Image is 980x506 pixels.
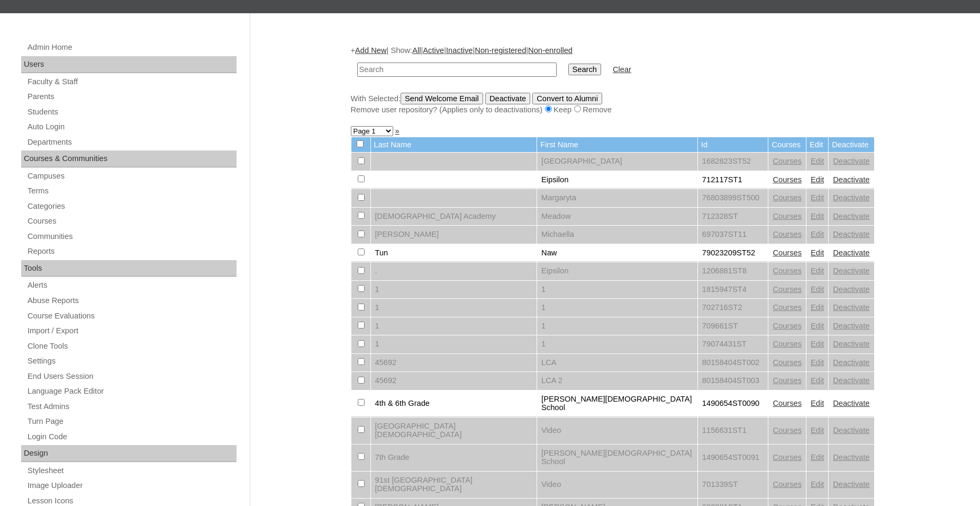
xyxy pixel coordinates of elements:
[26,105,237,119] a: Students
[26,200,237,213] a: Categories
[811,399,824,407] a: Edit
[26,430,237,443] a: Login Code
[773,303,802,312] a: Courses
[528,46,573,55] a: Non-enrolled
[833,157,869,165] a: Deactivate
[371,317,537,335] td: 1
[26,120,237,134] a: Auto Login
[811,157,824,165] a: Edit
[811,175,824,184] a: Edit
[371,281,537,299] td: 1
[773,340,802,348] a: Courses
[773,285,802,294] a: Courses
[371,262,537,280] td: .
[698,208,768,226] td: 712328ST
[829,137,874,153] td: Deactivate
[26,245,237,258] a: Reports
[833,399,869,407] a: Deactivate
[21,56,237,73] div: Users
[811,267,824,275] a: Edit
[811,285,824,294] a: Edit
[698,244,768,262] td: 79023209ST52
[833,267,869,275] a: Deactivate
[698,472,768,498] td: 701339ST
[811,303,824,312] a: Edit
[537,281,697,299] td: 1
[537,137,697,153] td: First Name
[568,64,601,75] input: Search
[833,340,869,348] a: Deactivate
[26,294,237,307] a: Abuse Reports
[833,175,869,184] a: Deactivate
[773,322,802,330] a: Courses
[698,189,768,207] td: 76803899ST500
[355,46,386,55] a: Add New
[811,480,824,489] a: Edit
[371,137,537,153] td: Last Name
[773,230,802,238] a: Courses
[26,170,237,183] a: Campuses
[698,137,768,153] td: Id
[537,262,697,280] td: Eipsilon
[537,354,697,372] td: LCA
[371,372,537,390] td: 45692
[773,267,802,275] a: Courses
[833,285,869,294] a: Deactivate
[537,472,697,498] td: Video
[537,153,697,171] td: [GEOGRAPHIC_DATA]
[423,46,444,55] a: Active
[773,399,802,407] a: Courses
[26,279,237,292] a: Alerts
[26,75,237,88] a: Faculty & Staff
[26,41,237,54] a: Admin Home
[698,390,768,417] td: 1490654ST0090
[395,127,400,135] a: »
[26,400,237,413] a: Test Admins
[26,464,237,477] a: Stylesheet
[537,335,697,353] td: 1
[833,426,869,434] a: Deactivate
[811,340,824,348] a: Edit
[537,372,697,390] td: LCA 2
[811,230,824,238] a: Edit
[371,244,537,262] td: Tun
[357,63,557,77] input: Search
[371,354,537,372] td: 45692
[698,372,768,390] td: 80158404ST003
[537,445,697,471] td: [PERSON_NAME][DEMOGRAPHIC_DATA] School
[773,358,802,367] a: Courses
[537,418,697,444] td: Video
[401,93,483,104] input: Send Welcome Email
[811,453,824,461] a: Edit
[811,248,824,257] a: Edit
[698,262,768,280] td: 1206881ST8
[537,226,697,244] td: Michaella
[698,153,768,171] td: 1682823ST52
[698,354,768,372] td: 80158404ST002
[26,415,237,428] a: Turn Page
[698,317,768,335] td: 709661ST
[537,171,697,189] td: Eipsilon
[537,299,697,317] td: 1
[371,208,537,226] td: [DEMOGRAPHIC_DATA] Academy
[698,299,768,317] td: 702716ST2
[26,385,237,398] a: Language Pack Editor
[26,479,237,492] a: Image Uploader
[833,480,869,489] a: Deactivate
[833,453,869,461] a: Deactivate
[773,376,802,385] a: Courses
[26,324,237,338] a: Import / Export
[26,184,237,198] a: Terms
[446,46,473,55] a: Inactive
[698,445,768,471] td: 1490654ST0091
[371,299,537,317] td: 1
[532,93,602,104] input: Convert to Alumni
[698,226,768,244] td: 697037ST11
[537,317,697,335] td: 1
[351,104,875,116] div: Remove user repository? (Applies only to deactivations) Keep Remove
[371,335,537,353] td: 1
[26,370,237,383] a: End Users Session
[371,226,537,244] td: [PERSON_NAME]
[21,445,237,462] div: Design
[773,453,802,461] a: Courses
